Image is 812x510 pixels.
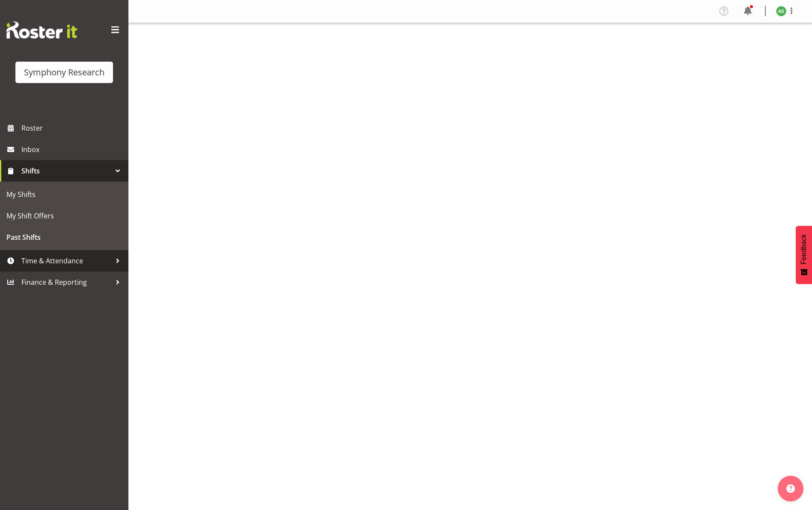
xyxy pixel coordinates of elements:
[776,6,786,16] img: ange-steiger11422.jpg
[6,21,77,39] img: Rosterit website logo
[21,164,111,177] span: Shifts
[6,231,122,244] span: Past Shifts
[786,484,795,493] img: help-xxl-2.png
[2,227,126,248] a: Past Shifts
[6,188,122,201] span: My Shifts
[2,184,126,205] a: My Shifts
[796,226,812,284] button: Feedback - Show survey
[6,209,122,222] span: My Shift Offers
[800,234,808,264] span: Feedback
[21,254,111,267] span: Time & Attendance
[24,66,104,79] div: Symphony Research
[2,205,126,227] a: My Shift Offers
[21,122,124,134] span: Roster
[21,276,111,289] span: Finance & Reporting
[21,143,124,156] span: Inbox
